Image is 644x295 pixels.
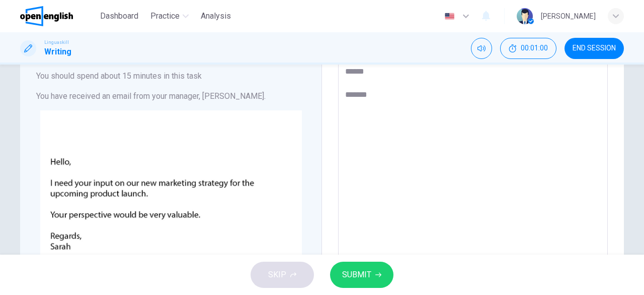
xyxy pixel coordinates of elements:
button: SUBMIT [330,262,393,288]
button: Practice [146,7,193,25]
h6: You have received an email from your manager, [PERSON_NAME]. [36,90,305,102]
a: OpenEnglish logo [20,6,96,26]
span: Analysis [201,10,231,22]
button: Analysis [197,7,235,25]
img: Profile picture [517,8,533,24]
h6: You should spend about 15 minutes in this task [36,70,305,82]
div: [PERSON_NAME] [541,10,596,22]
div: Hide [500,38,556,59]
button: 00:01:00 [500,38,556,59]
img: en [443,13,456,20]
button: END SESSION [565,38,624,59]
h1: Writing [44,46,71,58]
span: Dashboard [100,10,138,22]
button: Dashboard [96,7,142,25]
span: SUBMIT [342,268,371,282]
span: END SESSION [573,44,616,52]
div: Mute [471,38,492,59]
span: Practice [150,10,180,22]
span: Linguaskill [44,39,69,46]
span: 00:01:00 [521,44,548,52]
img: OpenEnglish logo [20,6,73,26]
